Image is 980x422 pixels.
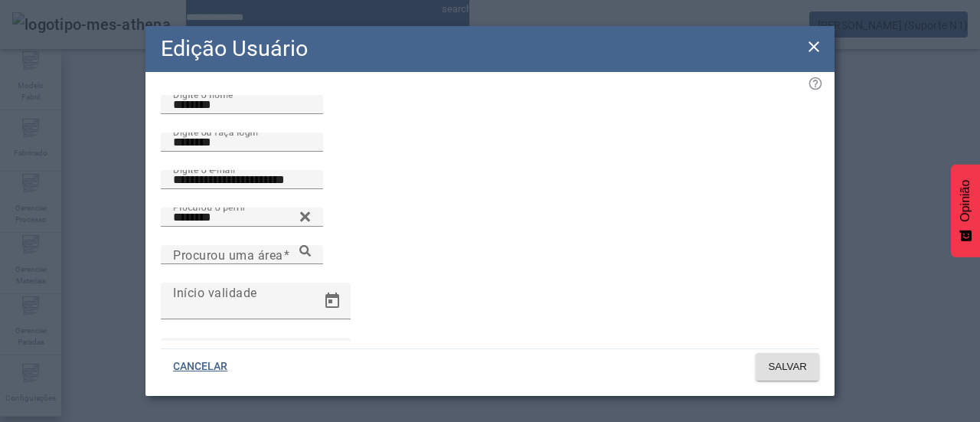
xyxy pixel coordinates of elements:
[161,35,308,61] font: Edição Usuário
[173,89,233,100] font: Digite o nome
[959,180,972,222] font: Opinião
[173,201,245,212] font: Procurou o perfil
[173,126,258,137] font: Digite ou faça login
[173,208,311,227] input: Número
[173,360,227,372] font: CANCELAR
[768,361,807,372] font: SALVAR
[173,247,283,262] font: Procurou uma área
[173,246,311,264] input: Número
[314,283,351,319] button: Calendário aberto
[173,340,265,355] font: Fim de validade
[951,165,980,257] button: Feedback - Mostrar pesquisa
[756,353,819,381] button: SALVAR
[161,353,240,381] button: CANCELAR
[314,338,351,375] button: Calendário aberto
[173,285,257,299] font: Início validade
[173,164,235,175] font: Digite o e-mail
